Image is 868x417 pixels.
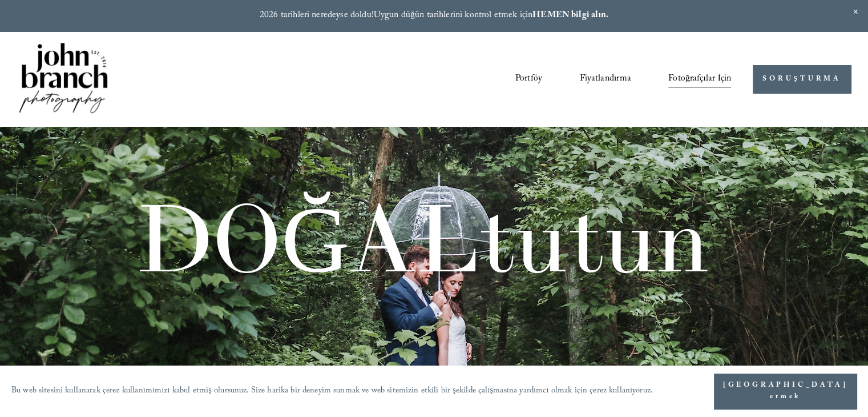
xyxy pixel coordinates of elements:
[515,71,542,87] font: Portföy
[668,70,731,89] a: klasör açılır menüsü
[515,70,542,89] a: Portföy
[579,70,631,89] a: Fiyatlandırma
[135,178,479,298] font: DOĞAL
[762,74,841,85] font: SORUŞTURMA
[11,384,653,398] font: Bu web sitesini kullanarak çerez kullanımımızı kabul etmiş olursunuz. Size harika bir deneyim sun...
[579,71,631,87] font: Fiyatlandırma
[723,380,848,403] font: [GEOGRAPHIC_DATA] etmek
[714,374,857,409] button: [GEOGRAPHIC_DATA] etmek
[753,65,850,93] a: SORUŞTURMA
[668,71,731,87] font: Fotoğrafçılar İçin
[17,41,110,118] img: John Branch IV Fotoğrafçılık
[479,178,709,298] font: tutun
